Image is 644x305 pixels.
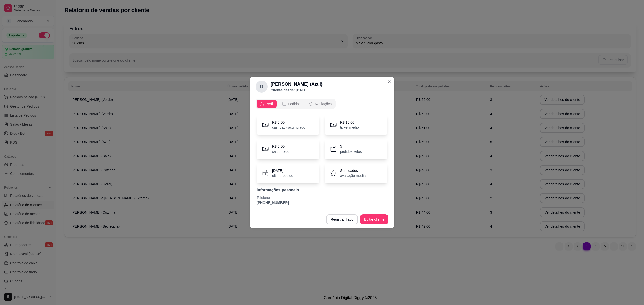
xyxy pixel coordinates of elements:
[326,214,358,224] button: Registrar fiado
[288,101,301,106] span: Pedidos
[340,120,359,125] p: R$ 10,00
[315,101,332,106] span: Avaliações
[340,144,362,149] p: 5
[272,173,293,178] p: último pedido
[272,149,289,154] p: saldo fiado
[272,125,305,130] p: cashback acumulado
[360,214,388,224] button: Editar cliente
[271,81,323,88] h2: [PERSON_NAME] (Azul)
[271,88,323,93] p: Cliente desde: [DATE]
[340,125,359,130] p: ticket médio
[257,195,387,200] p: Telefone
[256,99,336,109] div: opções
[272,120,305,125] p: R$ 0,00
[340,173,366,178] p: avaliação média
[256,99,388,109] div: opções
[340,149,362,154] p: pedidos feitos
[256,81,268,93] div: D
[385,78,393,86] button: Close
[257,187,387,193] p: Informações pessoais
[272,144,289,149] p: R$ 0,00
[340,168,366,173] p: Sem dados
[272,168,293,173] p: [DATE]
[257,200,387,205] p: [PHONE_NUMBER]
[266,101,274,106] span: Perfil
